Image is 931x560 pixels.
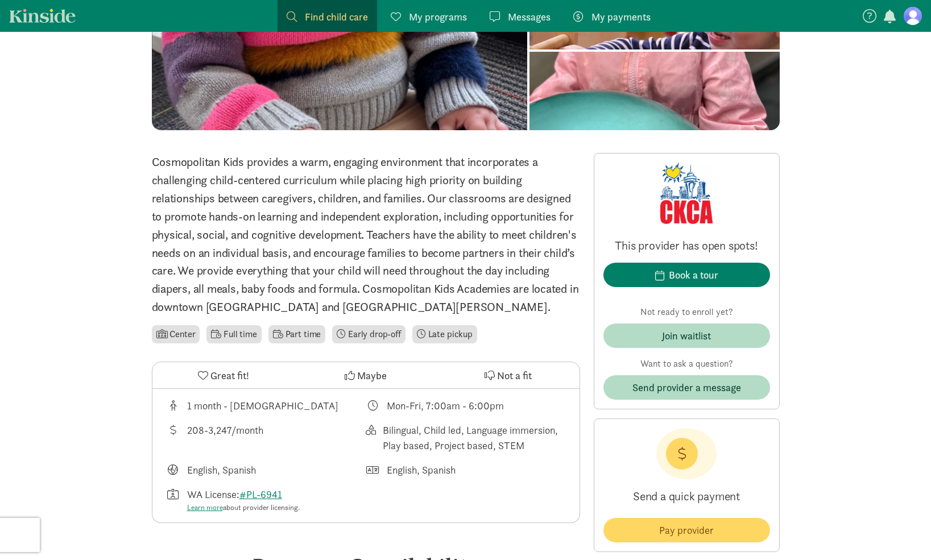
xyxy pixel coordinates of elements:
span: My payments [591,9,651,24]
button: Maybe [295,362,437,388]
div: English, Spanish [387,462,456,478]
p: This provider has open spots! [603,238,770,254]
span: Pay provider [659,522,714,538]
button: Book a tour [603,263,770,287]
button: Great fit! [152,362,295,388]
img: Provider logo [660,163,713,224]
p: Want to ask a question? [603,357,770,371]
a: Kinside [9,9,76,23]
p: Send a quick payment [603,479,770,513]
div: Languages taught [166,462,366,478]
span: Great fit! [210,368,249,383]
span: Send provider a message [632,380,741,395]
button: Not a fit [437,362,579,388]
div: English, Spanish [187,462,256,478]
div: This provider's education philosophy [366,422,566,453]
button: Send provider a message [603,375,770,400]
span: Find child care [305,9,368,24]
div: Age range for children that this provider cares for [166,398,366,413]
li: Part time [268,325,325,343]
span: Maybe [357,368,387,383]
div: WA License: [187,487,300,513]
div: Average tuition for this program [166,422,366,453]
li: Late pickup [412,325,477,343]
li: Early drop-off [332,325,405,343]
p: Not ready to enroll yet? [603,305,770,319]
p: Cosmopolitan Kids provides a warm, engaging environment that incorporates a challenging child-cen... [152,153,580,316]
div: License number [166,487,366,513]
span: My programs [409,9,467,24]
li: Center [152,325,200,343]
div: 1 month - [DEMOGRAPHIC_DATA] [187,398,338,413]
div: Join waitlist [662,328,711,343]
div: Class schedule [366,398,566,413]
a: #PL-6941 [239,488,282,501]
span: Not a fit [497,368,532,383]
li: Full time [206,325,261,343]
div: Book a tour [669,267,718,283]
button: Join waitlist [603,323,770,348]
div: Languages spoken [366,462,566,478]
div: 208-3,247/month [187,422,263,453]
div: Bilingual, Child led, Language immersion, Play based, Project based, STEM [383,422,566,453]
span: Messages [508,9,551,24]
a: Learn more [187,503,223,512]
div: Mon-Fri, 7:00am - 6:00pm [387,398,504,413]
div: about provider licensing. [187,502,300,513]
